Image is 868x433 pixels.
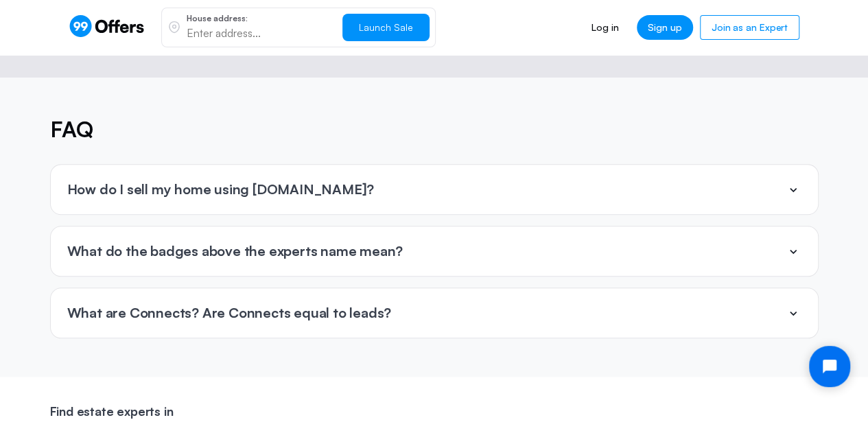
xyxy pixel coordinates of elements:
[187,25,331,40] input: Enter address...
[187,14,331,23] p: House address:
[797,334,862,399] iframe: Tidio Chat
[67,305,392,320] p: What are Connects? Are Connects equal to leads?
[67,182,375,197] p: How do I sell my home using [DOMAIN_NAME]?
[50,116,819,142] h5: FAQ
[359,21,413,33] span: Launch Sale
[637,15,693,40] a: Sign up
[700,15,799,40] a: Join as an Expert
[580,15,629,40] a: Log in
[50,404,819,430] h3: Find estate experts in
[342,14,430,41] button: Launch Sale
[67,244,403,259] p: What do the badges above the experts name mean?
